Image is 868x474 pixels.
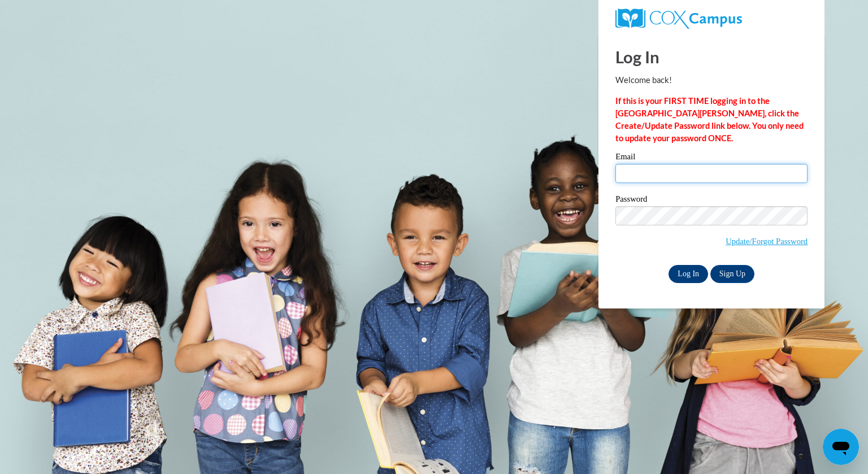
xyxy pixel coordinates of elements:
[726,237,808,246] a: Update/Forgot Password
[710,265,754,283] a: Sign Up
[615,8,742,29] img: COX Campus
[615,8,808,29] a: COX Campus
[615,195,808,206] label: Password
[615,45,808,68] h1: Log In
[615,74,808,86] p: Welcome back!
[615,96,804,143] strong: If this is your FIRST TIME logging in to the [GEOGRAPHIC_DATA][PERSON_NAME], click the Create/Upd...
[669,265,708,283] input: Log In
[823,429,859,465] iframe: Button to launch messaging window
[615,153,808,164] label: Email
